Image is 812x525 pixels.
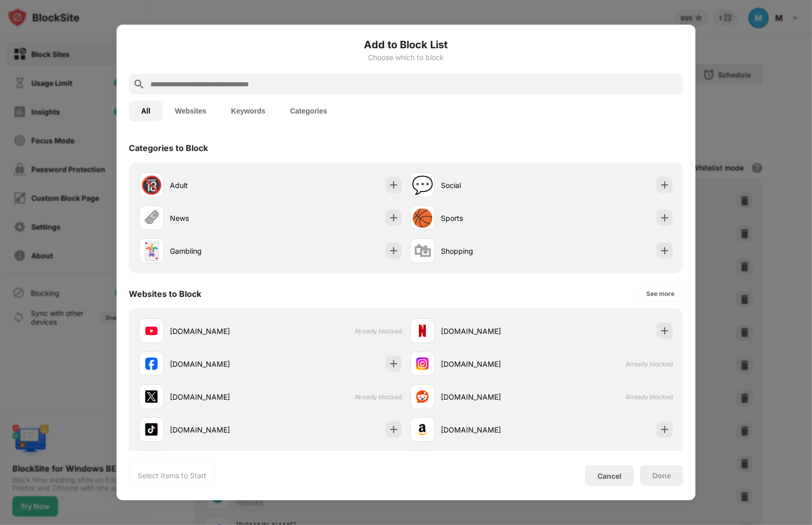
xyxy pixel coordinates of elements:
div: See more [646,289,674,299]
div: Categories to Block [129,143,208,153]
div: News [170,213,270,223]
div: Adult [170,180,270,191]
div: Gambling [170,246,270,256]
div: Choose which to block [129,53,683,62]
div: Social [441,180,542,191]
img: favicons [145,358,158,370]
h6: Add to Block List [129,37,683,52]
img: favicons [416,390,429,403]
img: favicons [145,325,158,337]
div: [DOMAIN_NAME] [170,391,270,402]
div: [DOMAIN_NAME] [441,326,542,336]
div: [DOMAIN_NAME] [170,359,270,369]
div: [DOMAIN_NAME] [441,359,542,369]
div: 🃏 [141,240,162,261]
div: [DOMAIN_NAME] [441,391,542,402]
img: favicons [416,423,429,436]
div: Done [652,472,671,480]
img: favicons [416,325,429,337]
div: 🛍 [414,240,431,261]
span: Already blocked [626,360,673,368]
div: Select Items to Start [138,471,206,481]
div: [DOMAIN_NAME] [441,424,542,435]
span: Already blocked [355,327,402,335]
img: favicons [145,390,158,403]
div: 🗞 [143,208,160,229]
div: Shopping [441,246,542,256]
button: Categories [278,101,339,121]
div: 💬 [412,175,433,196]
button: All [129,101,163,121]
img: favicons [145,423,158,436]
button: Keywords [219,101,278,121]
div: Websites to Block [129,289,201,299]
div: Cancel [597,472,622,480]
div: 🔞 [141,175,162,196]
button: Websites [163,101,219,121]
div: Sports [441,213,542,223]
img: search.svg [133,78,145,90]
div: [DOMAIN_NAME] [170,326,270,336]
div: 🏀 [412,208,433,229]
img: favicons [416,358,429,370]
span: Already blocked [626,393,673,401]
span: Already blocked [355,393,402,401]
div: [DOMAIN_NAME] [170,424,270,435]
